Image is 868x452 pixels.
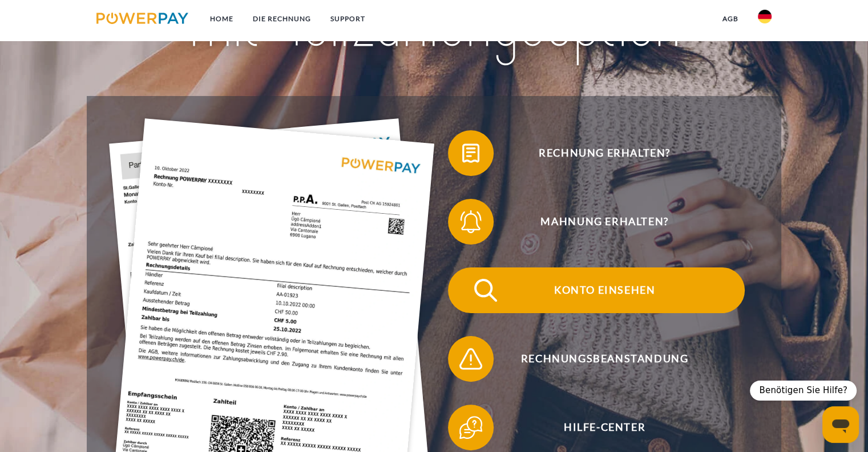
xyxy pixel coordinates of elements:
[457,345,485,373] img: qb_warning.svg
[758,10,772,23] img: de
[448,336,745,382] button: Rechnungsbeanstandung
[457,139,485,167] img: qb_bill.svg
[750,381,857,401] div: Benötigen Sie Hilfe?
[822,406,859,443] iframe: Schaltfläche zum Öffnen des Messaging-Fensters; Konversation läuft
[465,267,744,313] span: Konto einsehen
[457,207,485,236] img: qb_bell.svg
[448,199,745,245] button: Mahnung erhalten?
[465,199,744,245] span: Mahnung erhalten?
[465,405,744,450] span: Hilfe-Center
[465,336,744,382] span: Rechnungsbeanstandung
[713,9,748,29] a: agb
[465,130,744,176] span: Rechnung erhalten?
[96,13,188,24] img: logo-powerpay.svg
[448,267,745,313] button: Konto einsehen
[321,9,375,29] a: SUPPORT
[457,413,485,442] img: qb_help.svg
[448,405,745,450] button: Hilfe-Center
[448,130,745,176] button: Rechnung erhalten?
[471,276,500,305] img: qb_search.svg
[243,9,321,29] a: DIE RECHNUNG
[200,9,243,29] a: Home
